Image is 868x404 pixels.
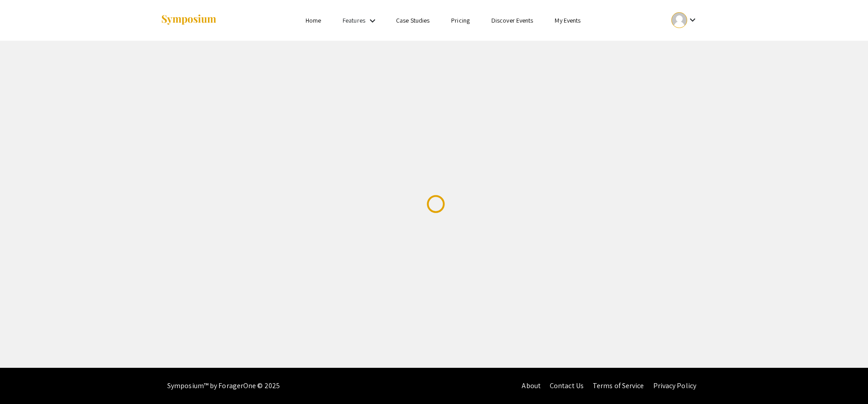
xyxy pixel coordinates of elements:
[662,10,708,30] button: Expand account dropdown
[593,381,644,390] a: Terms of Service
[367,15,378,26] mat-icon: Expand Features list
[550,381,584,390] a: Contact Us
[522,381,541,390] a: About
[167,368,280,404] div: Symposium™ by ForagerOne © 2025
[555,16,580,24] a: My Events
[491,16,533,24] a: Discover Events
[343,16,365,24] a: Features
[653,381,696,390] a: Privacy Policy
[396,16,429,24] a: Case Studies
[687,14,698,25] mat-icon: Expand account dropdown
[160,14,217,26] img: Symposium by ForagerOne
[451,16,470,24] a: Pricing
[306,16,321,24] a: Home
